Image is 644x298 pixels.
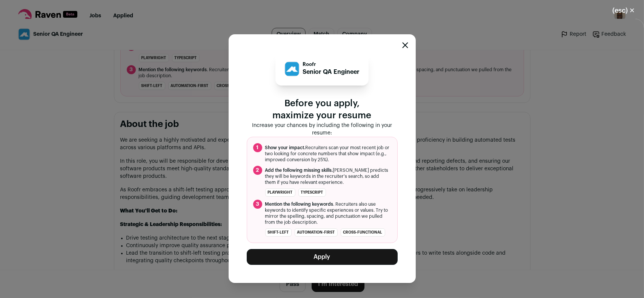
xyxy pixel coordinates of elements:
span: 3 [253,200,262,209]
span: [PERSON_NAME] predicts they will be keywords in the recruiter's search, so add them if you have r... [265,167,391,185]
li: automation-first [295,228,338,237]
p: Roofr [303,61,360,67]
button: Close modal [402,42,408,48]
span: Add the following missing skills. [265,168,333,173]
span: Recruiters scan your most recent job or two looking for concrete numbers that show impact (e.g., ... [265,145,391,163]
p: Before you apply, maximize your resume [247,98,398,122]
li: TypeScript [298,188,326,197]
span: 1 [253,143,262,152]
span: 2 [253,166,262,175]
button: Close modal [603,2,644,19]
img: f231d5434a44a5daa166a19826bb85e29157755f92e9a55292e0940b74194efc.png [285,62,299,76]
li: Playwright [265,188,295,197]
li: cross-functional [341,228,385,237]
li: shift-left [265,228,292,237]
span: Mention the following keywords [265,202,334,206]
span: Show your impact. [265,145,306,150]
button: Apply [247,249,398,265]
p: Increase your chances by including the following in your resume: [247,122,398,137]
p: Senior QA Engineer [303,67,360,76]
span: . Recruiters also use keywords to identify specific experiences or values. Try to mirror the spel... [265,201,391,225]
